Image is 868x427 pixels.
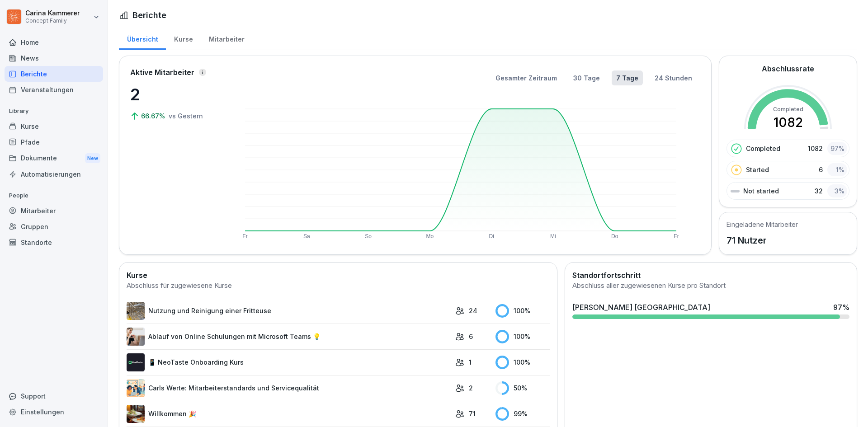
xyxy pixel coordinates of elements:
p: 1 [469,357,472,367]
p: Library [5,104,103,118]
a: Veranstaltungen [5,82,103,98]
p: 6 [819,165,823,174]
a: Mitarbeiter [5,203,103,219]
h2: Abschlussrate [762,63,814,74]
text: Fr [674,233,679,239]
a: Berichte [5,66,103,82]
text: Mo [426,233,434,239]
p: 6 [469,332,473,341]
a: Nutzung und Reinigung einer Fritteuse [127,302,451,320]
div: 3 % [827,184,847,197]
div: 50 % [495,381,550,395]
div: 100 % [495,356,550,369]
h1: Berichte [132,9,166,21]
text: Di [489,233,494,239]
p: People [5,188,103,203]
a: Carls Werte: Mitarbeiterstandards und Servicequalität [127,379,451,397]
div: 1 % [827,163,847,176]
p: Started [746,165,769,174]
h2: Standortfortschritt [572,270,849,281]
a: Kurse [166,27,201,50]
p: 71 [469,409,476,418]
a: Pfade [5,134,103,150]
h5: Eingeladene Mitarbeiter [726,220,798,229]
p: Not started [743,186,779,196]
text: Mi [550,233,556,239]
img: aev8ouj9qek4l5i45z2v16li.png [127,405,145,423]
a: Standorte [5,235,103,250]
div: Dokumente [5,150,103,167]
div: [PERSON_NAME] [GEOGRAPHIC_DATA] [572,302,710,313]
img: wogpw1ad3b6xttwx9rgsg3h8.png [127,353,145,371]
text: Do [611,233,618,239]
p: 32 [815,186,823,196]
button: Gesamter Zeitraum [491,70,561,85]
p: 1082 [808,144,823,153]
a: News [5,50,103,66]
img: e8eoks8cju23yjmx0b33vrq2.png [127,328,145,346]
div: New [85,153,100,164]
a: [PERSON_NAME] [GEOGRAPHIC_DATA]97% [569,298,853,323]
div: Abschluss für zugewiesene Kurse [127,281,550,291]
h2: Kurse [127,270,550,281]
a: 📱 NeoTaste Onboarding Kurs [127,353,451,371]
div: Support [5,388,103,404]
a: DokumenteNew [5,150,103,167]
a: Übersicht [119,27,166,50]
img: crzzj3aw757s79duwivw1i9c.png [127,379,145,397]
p: Aktive Mitarbeiter [130,67,194,78]
div: 100 % [495,304,550,318]
p: 24 [469,306,477,315]
text: So [365,233,372,239]
a: Willkommen 🎉 [127,405,451,423]
a: Automatisierungen [5,166,103,182]
p: vs Gestern [169,111,203,121]
div: 100 % [495,330,550,343]
button: 24 Stunden [650,70,697,85]
text: Fr [242,233,247,239]
p: 66.67% [141,111,167,121]
div: 97 % [833,302,849,313]
p: Carina Kammerer [25,9,80,17]
a: Home [5,34,103,50]
button: 7 Tage [612,70,643,85]
button: 30 Tage [569,70,604,85]
p: 2 [130,82,221,107]
p: Concept Family [25,18,80,24]
text: Sa [303,233,310,239]
a: Gruppen [5,219,103,235]
p: 71 Nutzer [726,234,798,247]
a: Einstellungen [5,404,103,420]
div: 99 % [495,407,550,421]
img: b2msvuojt3s6egexuweix326.png [127,302,145,320]
p: 2 [469,383,473,393]
div: 97 % [827,142,847,155]
p: Completed [746,144,780,153]
a: Mitarbeiter [201,27,252,50]
a: Kurse [5,118,103,134]
a: Ablauf von Online Schulungen mit Microsoft Teams 💡 [127,328,451,346]
div: Abschluss aller zugewiesenen Kurse pro Standort [572,281,849,291]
